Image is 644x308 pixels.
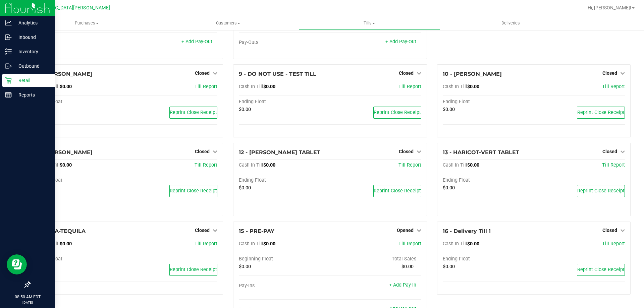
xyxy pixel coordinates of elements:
[385,39,416,45] a: + Add Pay-Out
[443,71,502,77] span: 10 - [PERSON_NAME]
[181,39,212,45] a: + Add Pay-Out
[263,241,275,247] span: $0.00
[5,48,12,55] inline-svg: Inventory
[195,162,217,168] span: Till Report
[239,264,251,269] span: $0.00
[35,256,126,262] div: Ending Float
[3,294,52,300] p: 08:50 AM EDT
[373,107,421,119] button: Reprint Close Receipt
[239,256,330,262] div: Beginning Float
[239,162,263,168] span: Cash In Till
[577,267,625,272] span: Reprint Close Receipt
[263,84,275,89] span: $0.00
[35,99,126,105] div: Ending Float
[35,228,86,234] span: 14 - TILA-TEQUILA
[577,185,625,197] button: Reprint Close Receipt
[169,185,217,197] button: Reprint Close Receipt
[443,149,519,156] span: 13 - HARICOT-VERT TABLET
[602,241,625,247] a: Till Report
[239,107,251,112] span: $0.00
[169,264,217,276] button: Reprint Close Receipt
[35,177,126,183] div: Ending Float
[170,188,217,194] span: Reprint Close Receipt
[577,110,625,115] span: Reprint Close Receipt
[443,84,467,89] span: Cash In Till
[299,20,439,26] span: Tills
[5,63,12,69] inline-svg: Outbound
[239,283,330,289] div: Pay-Ins
[239,177,330,183] div: Ending Float
[398,241,421,247] span: Till Report
[602,84,625,89] a: Till Report
[239,228,274,234] span: 15 - PRE-PAY
[389,282,416,288] a: + Add Pay-In
[7,254,27,274] iframe: Resource center
[239,241,263,247] span: Cash In Till
[195,149,210,154] span: Closed
[374,110,421,115] span: Reprint Close Receipt
[398,84,421,89] a: Till Report
[60,241,72,247] span: $0.00
[239,71,316,77] span: 9 - DO NOT USE - TEST TILL
[239,84,263,89] span: Cash In Till
[443,99,534,105] div: Ending Float
[492,20,529,26] span: Deliveries
[3,300,52,305] p: [DATE]
[12,48,52,56] p: Inventory
[12,33,52,41] p: Inbound
[602,162,625,168] span: Till Report
[443,228,491,234] span: 16 - Delivery Till 1
[398,162,421,168] a: Till Report
[170,110,217,115] span: Reprint Close Receipt
[397,228,414,233] span: Opened
[330,256,421,262] div: Total Sales
[27,5,110,11] span: [GEOGRAPHIC_DATA][PERSON_NAME]
[239,185,251,191] span: $0.00
[239,40,330,46] div: Pay-Outs
[373,185,421,197] button: Reprint Close Receipt
[602,149,617,154] span: Closed
[443,107,455,112] span: $0.00
[443,177,534,183] div: Ending Float
[5,34,12,41] inline-svg: Inbound
[443,241,467,247] span: Cash In Till
[401,264,414,269] span: $0.00
[5,77,12,84] inline-svg: Retail
[16,20,157,26] span: Purchases
[443,264,455,269] span: $0.00
[5,91,12,98] inline-svg: Reports
[602,228,617,233] span: Closed
[440,16,581,30] a: Deliveries
[60,162,72,168] span: $0.00
[299,16,440,30] a: Tills
[195,84,217,89] span: Till Report
[5,19,12,26] inline-svg: Analytics
[12,19,52,27] p: Analytics
[443,162,467,168] span: Cash In Till
[374,188,421,194] span: Reprint Close Receipt
[195,241,217,247] a: Till Report
[35,71,92,77] span: 8 - [PERSON_NAME]
[239,99,330,105] div: Ending Float
[195,70,210,76] span: Closed
[12,62,52,70] p: Outbound
[467,162,479,168] span: $0.00
[399,149,414,154] span: Closed
[12,91,52,99] p: Reports
[577,264,625,276] button: Reprint Close Receipt
[577,107,625,119] button: Reprint Close Receipt
[399,70,414,76] span: Closed
[158,20,298,26] span: Customers
[195,228,210,233] span: Closed
[467,241,479,247] span: $0.00
[170,267,217,272] span: Reprint Close Receipt
[239,149,320,156] span: 12 - [PERSON_NAME] TABLET
[157,16,299,30] a: Customers
[169,107,217,119] button: Reprint Close Receipt
[443,185,455,191] span: $0.00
